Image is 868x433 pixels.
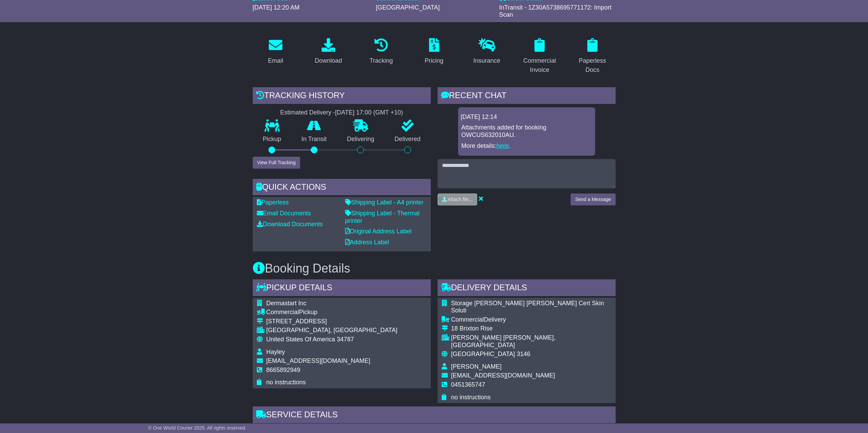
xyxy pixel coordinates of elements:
[315,56,342,65] div: Download
[253,406,616,425] div: Service Details
[148,425,247,431] span: © One World Courier 2025. All rights reserved.
[384,136,431,143] p: Delivered
[266,357,370,364] span: [EMAIL_ADDRESS][DOMAIN_NAME]
[253,136,292,143] p: Pickup
[451,381,485,388] span: 0451365747
[253,157,300,169] button: View Full Tracking
[268,56,283,65] div: Email
[253,262,616,275] h3: Booking Details
[266,318,398,325] div: [STREET_ADDRESS]
[451,334,612,349] div: [PERSON_NAME] [PERSON_NAME], [GEOGRAPHIC_DATA]
[451,351,515,357] span: [GEOGRAPHIC_DATA]
[469,36,505,68] a: Insurance
[337,136,385,143] p: Delivering
[266,349,285,355] span: Hayley
[253,4,300,11] span: [DATE] 12:20 AM
[461,113,592,121] div: [DATE] 12:14
[521,56,558,75] div: Commercial Invoice
[365,36,397,68] a: Tracking
[461,142,592,150] p: More details: .
[257,221,323,228] a: Download Documents
[376,4,440,11] span: [GEOGRAPHIC_DATA]
[266,327,398,334] div: [GEOGRAPHIC_DATA], [GEOGRAPHIC_DATA]
[257,199,289,206] a: Paperless
[266,336,335,343] span: United States Of America
[461,124,592,139] p: Attachments added for booking OWCUS632010AU.
[345,228,412,235] a: Original Address Label
[473,56,500,65] div: Insurance
[253,87,431,106] div: Tracking history
[253,179,431,197] div: Quick Actions
[337,336,354,343] span: 34787
[266,379,306,386] span: no instructions
[310,36,347,68] a: Download
[451,300,604,314] span: Storage [PERSON_NAME] [PERSON_NAME] Cert Skin Soluti
[266,309,299,315] span: Commercial
[517,351,530,357] span: 3146
[253,279,431,298] div: Pickup Details
[263,36,288,68] a: Email
[438,87,616,106] div: RECENT CHAT
[335,109,403,117] div: [DATE] 17:00 (GMT +10)
[451,325,612,333] div: 18 Brixton Rise
[257,210,311,217] a: Email Documents
[345,210,420,224] a: Shipping Label - Thermal printer
[451,394,491,401] span: no instructions
[574,56,611,75] div: Paperless Docs
[425,56,443,65] div: Pricing
[253,109,431,117] div: Estimated Delivery -
[499,4,612,18] span: InTransit - 1Z30A5738695771172: Import Scan
[451,316,612,324] div: Delivery
[451,372,555,379] span: [EMAIL_ADDRESS][DOMAIN_NAME]
[517,36,563,77] a: Commercial Invoice
[266,367,300,373] span: 8665892949
[266,300,307,307] span: Dermastart Inc
[571,194,615,205] button: Send a Message
[451,363,502,370] span: [PERSON_NAME]
[451,316,484,323] span: Commercial
[345,239,389,246] a: Address Label
[570,36,616,77] a: Paperless Docs
[291,136,337,143] p: In Transit
[345,199,424,206] a: Shipping Label - A4 printer
[420,36,448,68] a: Pricing
[497,142,509,149] a: here
[369,56,393,65] div: Tracking
[438,279,616,298] div: Delivery Details
[266,309,398,316] div: Pickup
